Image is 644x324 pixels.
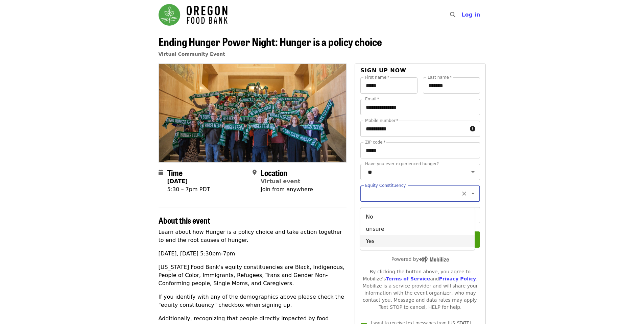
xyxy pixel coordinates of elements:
[456,8,485,22] button: Log in
[419,256,449,263] img: Powered by Mobilize
[261,186,313,193] span: Join from anywhere
[159,293,347,309] p: If you identify with any of the demographics above please check the "equity constituency" checkbo...
[159,169,163,176] i: calendar icon
[159,250,347,258] p: [DATE], [DATE] 5:30pm-7pm
[365,183,406,188] label: Equity Constituency
[360,223,475,235] li: unsure
[468,189,478,198] button: Close
[450,11,455,18] i: search icon
[365,97,379,101] label: Email
[459,189,469,198] button: Clear
[468,167,478,177] button: Open
[459,7,465,23] input: Search
[253,169,257,176] i: map-marker-alt icon
[159,64,347,162] img: Ending Hunger Power Night: Hunger is a policy choice organized by Oregon Food Bank
[360,77,418,94] input: First name
[261,167,287,178] span: Location
[439,276,476,281] a: Privacy Policy
[470,126,475,132] i: circle-info icon
[365,75,389,79] label: First name
[391,256,449,262] span: Powered by
[461,11,480,18] span: Log in
[360,67,406,74] span: Sign up now
[360,268,480,311] div: By clicking the button above, you agree to Mobilize's and . Mobilize is a service provider and wi...
[365,162,439,166] label: Have you ever experienced hunger?
[159,228,347,244] p: Learn about how Hunger is a policy choice and take action together to end the root causes of hunger.
[365,140,385,144] label: ZIP code
[159,51,225,57] a: Virtual Community Event
[159,263,347,288] p: [US_STATE] Food Bank's equity constituencies are Black, Indigenous, People of Color, Immigrants, ...
[386,276,430,281] a: Terms of Service
[360,99,480,115] input: Email
[423,77,480,94] input: Last name
[167,178,188,184] strong: [DATE]
[159,33,382,49] span: Ending Hunger Power Night: Hunger is a policy choice
[167,185,210,194] div: 5:30 – 7pm PDT
[159,214,210,226] span: About this event
[365,119,398,123] label: Mobile number
[159,4,228,26] img: Oregon Food Bank - Home
[167,167,183,178] span: Time
[360,235,475,247] li: Yes
[261,178,301,184] a: Virtual event
[360,211,475,223] li: No
[360,142,480,158] input: ZIP code
[360,121,467,137] input: Mobile number
[428,75,452,79] label: Last name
